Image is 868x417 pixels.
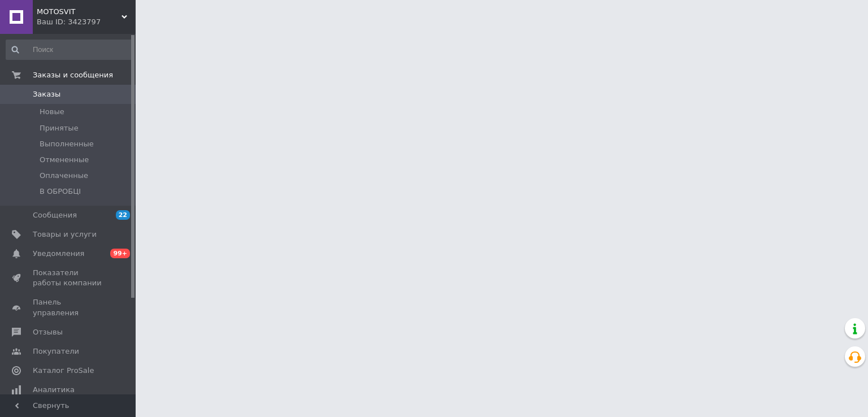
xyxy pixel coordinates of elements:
[6,40,133,60] input: Поиск
[40,186,81,197] span: В ОБРОБЦІ
[33,366,94,376] span: Каталог ProSale
[40,139,94,149] span: Выполненные
[33,89,60,99] span: Заказы
[33,297,105,318] span: Панель управления
[33,249,84,259] span: Уведомления
[40,123,79,133] span: Принятые
[40,155,89,165] span: Отмененные
[37,7,121,17] span: MOTOSVIT
[33,346,79,357] span: Покупатели
[33,229,97,240] span: Товары и услуги
[40,171,88,181] span: Оплаченные
[33,327,63,337] span: Отзывы
[110,249,130,258] span: 99+
[116,210,130,220] span: 22
[33,268,105,288] span: Показатели работы компании
[33,70,113,80] span: Заказы и сообщения
[37,17,136,27] div: Ваш ID: 3423797
[40,107,64,117] span: Новые
[33,385,75,395] span: Аналитика
[33,210,77,220] span: Сообщения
